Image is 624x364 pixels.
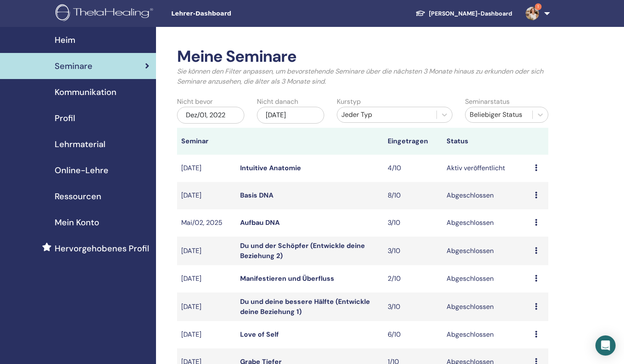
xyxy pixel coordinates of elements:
div: Jeder Typ [341,110,432,120]
td: Abgeschlossen [442,293,531,321]
td: 8/10 [383,182,442,209]
td: [DATE] [177,237,236,265]
a: Manifestieren und Überfluss [240,274,334,283]
td: Abgeschlossen [442,209,531,237]
div: Open Intercom Messenger [595,335,616,356]
a: Love of Self [240,330,279,339]
div: [DATE] [257,107,324,124]
div: Beliebiger Status [470,110,528,120]
span: Profil [55,112,75,124]
td: 4/10 [383,155,442,182]
td: Abgeschlossen [442,237,531,265]
td: [DATE] [177,321,236,348]
label: Nicht danach [257,97,298,107]
th: Eingetragen [383,128,442,155]
span: 1 [535,3,542,10]
a: Aufbau DNA [240,218,280,227]
td: 3/10 [383,293,442,321]
img: default.jpg [526,7,539,20]
span: Heim [55,34,75,46]
a: Du und deine bessere Hälfte (Entwickle deine Beziehung 1) [240,297,370,316]
td: 3/10 [383,209,442,237]
td: Abgeschlossen [442,182,531,209]
label: Nicht bevor [177,97,213,107]
td: [DATE] [177,293,236,321]
td: [DATE] [177,155,236,182]
label: Seminarstatus [465,97,510,107]
a: Du und der Schöpfer (Entwickle deine Beziehung 2) [240,241,365,260]
td: Mai/02, 2025 [177,209,236,237]
td: Abgeschlossen [442,265,531,293]
td: [DATE] [177,182,236,209]
td: Aktiv veröffentlicht [442,155,531,182]
h2: Meine Seminare [177,47,548,66]
th: Seminar [177,128,236,155]
a: Basis DNA [240,191,273,200]
span: Mein Konto [55,216,99,229]
a: Intuitive Anatomie [240,164,301,172]
span: Online-Lehre [55,164,108,177]
img: graduation-cap-white.svg [415,10,426,17]
a: [PERSON_NAME]-Dashboard [409,6,519,21]
td: 2/10 [383,265,442,293]
td: [DATE] [177,265,236,293]
td: 6/10 [383,321,442,348]
label: Kurstyp [337,97,361,107]
span: Lehrer-Dashboard [171,9,297,18]
div: Dez/01, 2022 [177,107,244,124]
span: Kommunikation [55,86,116,98]
td: Abgeschlossen [442,321,531,348]
span: Lehrmaterial [55,138,106,150]
td: 3/10 [383,237,442,265]
th: Status [442,128,531,155]
span: Seminare [55,60,93,72]
img: logo.png [56,4,156,23]
p: Sie können den Filter anpassen, um bevorstehende Seminare über die nächsten 3 Monate hinaus zu er... [177,66,548,87]
span: Ressourcen [55,190,101,203]
span: Hervorgehobenes Profil [55,242,149,255]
